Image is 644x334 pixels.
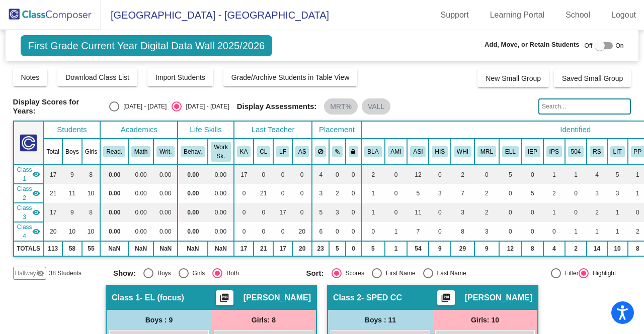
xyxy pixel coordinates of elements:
[385,241,408,256] td: 1
[477,146,496,157] button: MRL
[407,139,429,165] th: Asian
[208,241,233,256] td: NaN
[429,203,451,222] td: 0
[587,184,607,203] td: 3
[587,165,607,184] td: 4
[410,146,426,157] button: ASI
[273,184,292,203] td: 0
[610,146,625,157] button: LIT
[254,184,273,203] td: 21
[178,121,233,139] th: Life Skills
[14,241,44,256] td: TOTALS
[21,35,273,56] span: First Grade Current Year Digital Data Wall 2025/2026
[474,139,499,165] th: Multi-racial
[17,184,32,202] span: Class 2
[44,241,62,256] td: 113
[474,184,499,203] td: 2
[329,222,346,241] td: 0
[361,241,384,256] td: 5
[32,189,40,197] mat-icon: visibility
[502,146,519,157] button: ELL
[113,268,299,278] mat-radio-group: Select an option
[32,228,40,236] mat-icon: visibility
[231,73,350,81] span: Grade/Archive Students in Table View
[62,203,82,222] td: 9
[44,121,101,139] th: Students
[234,203,254,222] td: 0
[499,203,522,222] td: 0
[32,208,40,216] mat-icon: visibility
[590,146,604,157] button: RS
[234,139,254,165] th: Katherine Ausgotharp
[312,121,361,139] th: Placement
[451,222,474,241] td: 8
[589,269,616,278] div: Highlight
[543,165,565,184] td: 1
[113,269,136,278] span: Show:
[522,184,543,203] td: 5
[329,165,346,184] td: 0
[522,203,543,222] td: 0
[13,68,48,86] button: Notes
[385,139,408,165] th: American Indian
[101,7,329,23] span: [GEOGRAPHIC_DATA] - [GEOGRAPHIC_DATA]
[32,170,40,178] mat-icon: visibility
[451,241,474,256] td: 29
[36,269,44,277] mat-icon: visibility_off
[189,269,205,278] div: Girls
[128,241,153,256] td: NaN
[100,184,128,203] td: 0.00
[178,222,208,241] td: 0.00
[433,269,466,278] div: Last Name
[44,165,62,184] td: 17
[499,165,522,184] td: 5
[385,184,408,203] td: 0
[388,146,405,157] button: AMI
[499,222,522,241] td: 0
[306,268,492,278] mat-radio-group: Select an option
[329,184,346,203] td: 2
[346,139,362,165] th: Keep with teacher
[216,290,233,305] button: Print Students Details
[254,222,273,241] td: 0
[153,222,178,241] td: 0.00
[587,139,607,165] th: Reading Specialist Intervention
[208,222,233,241] td: 0.00
[100,241,128,256] td: NaN
[208,165,233,184] td: 0.00
[208,184,233,203] td: 0.00
[17,165,32,183] span: Class 1
[543,203,565,222] td: 1
[156,146,175,157] button: Writ.
[276,146,289,157] button: LF
[211,310,316,330] div: Girls: 8
[119,102,167,111] div: [DATE] - [DATE]
[100,165,128,184] td: 0.00
[346,184,362,203] td: 0
[543,241,565,256] td: 4
[361,222,384,241] td: 0
[17,203,32,221] span: Class 3
[211,142,230,162] button: Work Sk.
[65,73,129,81] span: Download Class List
[57,68,137,86] button: Download Class List
[557,7,598,23] a: School
[82,203,101,222] td: 8
[273,222,292,241] td: 0
[342,269,364,278] div: Scores
[499,139,522,165] th: English Language Learner
[153,269,171,278] div: Boys
[329,241,346,256] td: 5
[273,203,292,222] td: 17
[454,146,471,157] button: WHI
[361,184,384,203] td: 1
[100,222,128,241] td: 0.00
[44,222,62,241] td: 20
[62,184,82,203] td: 11
[140,293,184,303] span: - EL (focus)
[538,98,631,115] input: Search...
[486,74,541,82] span: New Small Group
[82,139,101,165] th: Girls
[565,184,587,203] td: 0
[128,222,153,241] td: 0.00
